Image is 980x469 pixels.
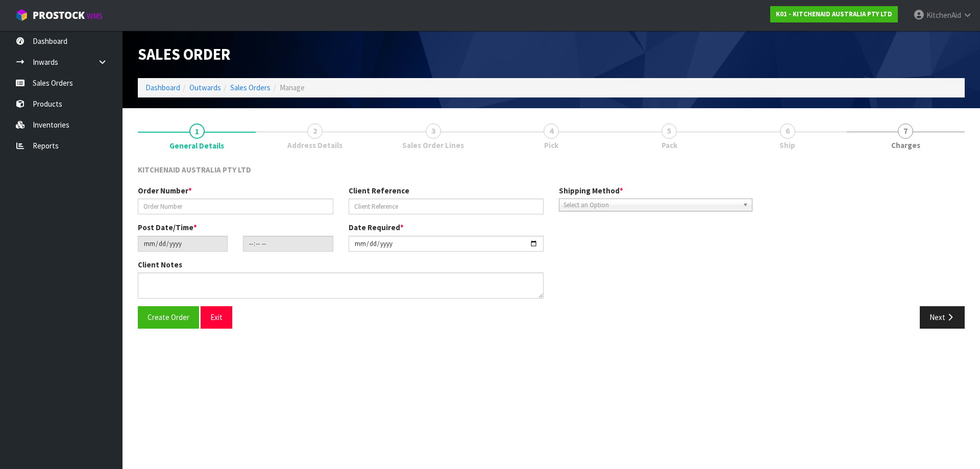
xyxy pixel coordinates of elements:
label: Client Reference [349,185,409,196]
a: Outwards [189,83,221,92]
span: Address Details [287,140,342,151]
span: KitchenAid [926,10,961,20]
a: Dashboard [145,83,180,92]
input: Client Reference [349,199,544,214]
button: Exit [201,306,232,328]
label: Order Number [138,185,192,196]
span: Ship [779,140,795,151]
img: cube-alt.png [15,9,28,21]
span: Pack [661,140,677,151]
span: 2 [307,124,323,139]
span: Sales Order Lines [402,140,464,151]
label: Date Required [349,222,404,233]
input: Order Number [138,199,333,214]
span: 4 [544,124,559,139]
strong: K01 - KITCHENAID AUSTRALIA PTY LTD [776,10,892,18]
span: 6 [780,124,795,139]
span: Manage [280,83,305,92]
label: Client Notes [138,259,182,270]
span: Sales Order [138,44,231,64]
small: WMS [87,11,103,21]
button: Create Order [138,306,199,328]
label: Shipping Method [559,185,623,196]
span: General Details [169,140,224,151]
label: Post Date/Time [138,222,197,233]
span: 3 [426,124,441,139]
button: Next [920,306,965,328]
span: ProStock [33,9,85,22]
span: Pick [544,140,558,151]
span: 5 [661,124,677,139]
a: Sales Orders [230,83,271,92]
span: 1 [189,124,205,139]
span: KITCHENAID AUSTRALIA PTY LTD [138,165,251,175]
span: Create Order [148,312,189,322]
span: General Details [138,157,965,336]
span: Charges [891,140,920,151]
span: Select an Option [563,199,739,211]
span: 7 [898,124,913,139]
